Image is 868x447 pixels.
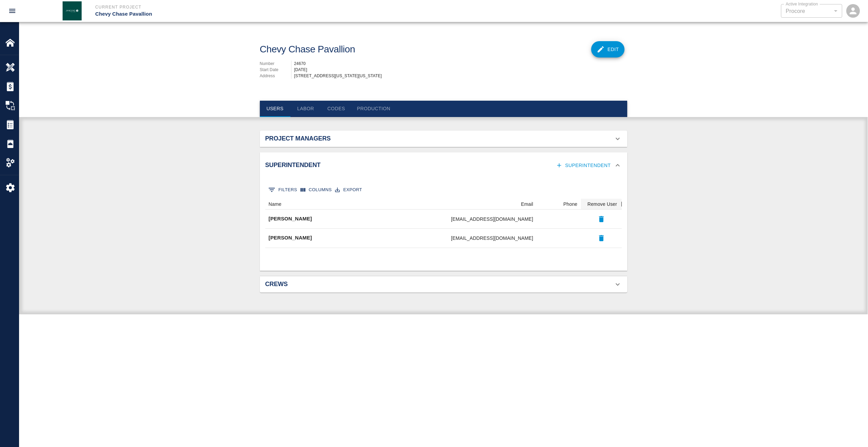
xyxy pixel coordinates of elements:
[294,67,627,73] div: [DATE]
[265,199,327,210] div: Name
[260,152,627,179] div: SuperintendentSuperintendent
[294,73,627,79] div: [STREET_ADDRESS][US_STATE][US_STATE]
[563,199,577,210] div: Phone
[591,41,624,57] button: Edit
[265,135,381,143] h2: Project Managers
[265,162,381,169] h2: Superintendent
[269,215,312,223] p: [PERSON_NAME]
[95,10,471,18] p: Chevy Chase Pavallion
[333,185,364,195] button: Export
[260,73,291,79] p: Address
[63,1,82,20] img: Janeiro Inc
[290,101,321,117] button: Labor
[260,101,627,117] div: tabs navigation
[260,178,627,271] div: SuperintendentSuperintendent
[260,61,291,67] p: Number
[265,281,381,288] h2: Crews
[260,131,627,147] div: Project Managers
[521,199,533,210] div: Email
[834,414,868,447] iframe: Chat Widget
[294,61,627,67] div: 24670
[587,199,617,210] div: Remove User
[269,199,282,210] div: Name
[260,67,291,73] p: Start Date
[267,184,299,195] button: Show filters
[260,44,355,55] h1: Chevy Chase Pavallion
[4,3,20,19] button: open drawer
[299,185,334,195] button: Select columns
[451,216,533,222] div: mbassler@janeiroinc.com
[95,4,471,10] p: Current Project
[321,101,352,117] button: Codes
[786,1,818,7] label: Active Integration
[786,7,837,15] div: Procore
[269,234,312,242] p: [PERSON_NAME]
[537,199,581,210] div: Phone
[581,199,622,210] div: Remove User
[327,199,537,210] div: Email
[260,276,627,293] div: Crews
[554,159,614,172] button: Superintendent
[260,101,290,117] button: Users
[451,235,533,242] div: rramia@janeiroinc.com
[352,101,396,117] button: Production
